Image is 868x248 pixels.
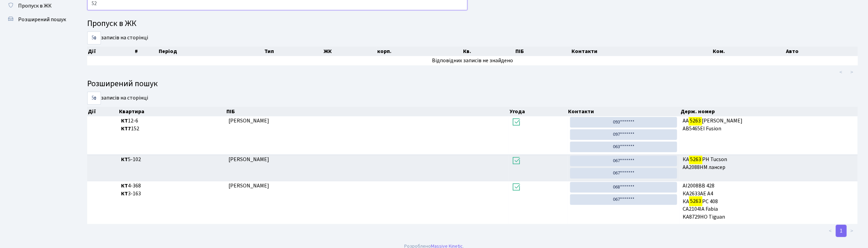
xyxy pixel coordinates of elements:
[121,117,128,125] b: КТ
[323,47,377,56] th: ЖК
[377,47,462,56] th: корп.
[689,116,702,126] mark: 5263
[836,225,847,237] a: 1
[121,182,223,198] span: 4-368 3-163
[509,107,568,116] th: Угода
[121,190,128,197] b: КТ
[567,107,680,116] th: Контакти
[87,92,148,105] label: записів на сторінці
[785,47,858,56] th: Авто
[683,156,855,171] span: КА РН Tucson АА2088НМ лансер
[712,47,786,56] th: Ком.
[87,47,134,56] th: Дії
[87,19,858,29] h4: Пропуск в ЖК
[18,2,52,10] span: Пропуск в ЖК
[158,47,264,56] th: Період
[228,156,269,163] span: [PERSON_NAME]
[3,13,72,26] a: Розширений пошук
[264,47,323,56] th: Тип
[121,156,128,163] b: КТ
[121,125,131,132] b: КТ7
[680,107,858,116] th: Держ. номер
[228,182,269,190] span: [PERSON_NAME]
[87,107,118,116] th: Дії
[18,16,66,23] span: Розширений пошук
[121,156,223,164] span: 5-102
[87,56,858,65] td: Відповідних записів не знайдено
[689,155,702,164] mark: 5263
[87,31,101,44] select: записів на сторінці
[462,47,515,56] th: Кв.
[121,117,223,133] span: 12-6 152
[121,182,128,190] b: КТ
[87,79,858,89] h4: Розширений пошук
[87,31,148,44] label: записів на сторінці
[683,182,855,221] span: AI2008BB 428 КА2633АЕ A4 КА РС 408 СA2104IA Fabia KA8729НО Tiguan
[683,117,855,133] span: АА [PERSON_NAME] АВ5465ЕІ Fusion
[571,47,712,56] th: Контакти
[515,47,571,56] th: ПІБ
[228,117,269,125] span: [PERSON_NAME]
[87,92,101,105] select: записів на сторінці
[118,107,226,116] th: Квартира
[134,47,158,56] th: #
[689,196,702,206] mark: 5263
[226,107,509,116] th: ПІБ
